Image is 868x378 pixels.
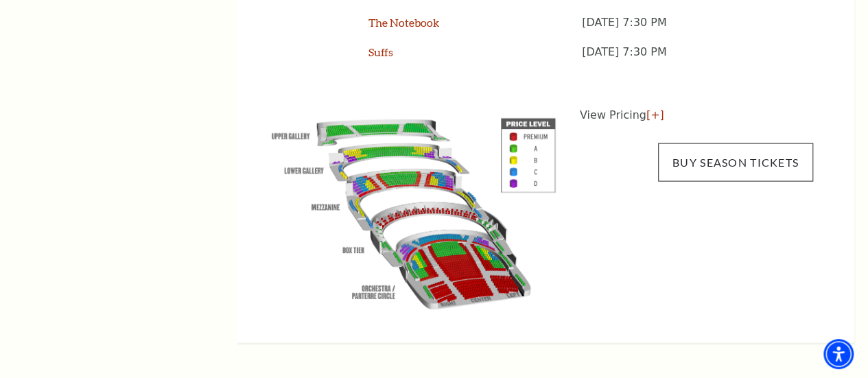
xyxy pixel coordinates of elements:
p: [DATE] 7:30 PM [582,15,813,45]
img: View Pricing [257,107,570,316]
p: View Pricing [580,107,813,123]
a: Suffs [368,45,393,58]
a: [+] [646,108,664,121]
a: The Notebook [368,16,439,29]
a: Buy Season Tickets [658,143,813,182]
p: [DATE] 7:30 PM [582,45,813,74]
div: Accessibility Menu [823,339,854,369]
